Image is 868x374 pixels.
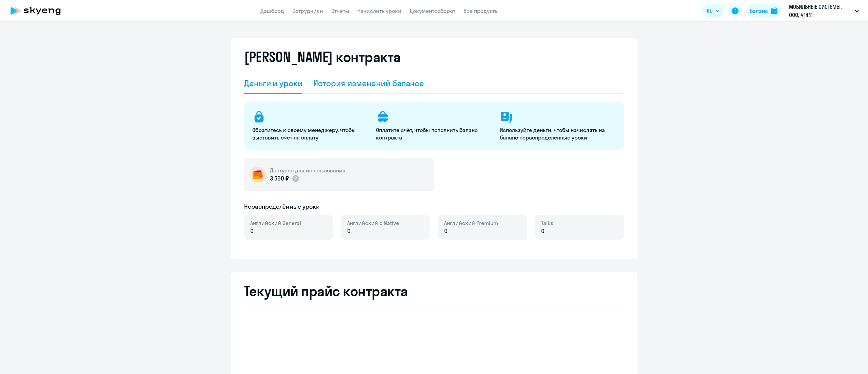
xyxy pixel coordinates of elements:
span: Английский General [250,219,301,227]
a: Дашборд [260,7,284,14]
span: Английский Premium [444,219,498,227]
a: Все продукты [463,7,499,14]
span: 0 [444,227,448,236]
p: 3 560 ₽ [270,174,300,183]
img: wallet-circle.png [250,167,266,183]
div: Баланс [750,7,768,15]
span: Английский с Native [347,219,399,227]
p: Обратитесь к своему менеджеру, чтобы выставить счёт на оплату [252,126,368,141]
a: Сотрудники [292,7,323,14]
h5: Доступно для использования [270,167,346,174]
p: Используйте деньги, чтобы начислять на баланс нераспределённые уроки [500,126,615,141]
h5: Нераспределённые уроки [244,202,320,211]
p: Оплатите счёт, чтобы пополнить баланс контракта [376,126,492,141]
button: МОБИЛЬНЫЕ СИСТЕМЫ, ООО, #1441 [786,3,862,19]
a: Отчеты [331,7,349,14]
div: История изменений баланса [313,78,424,89]
span: Talks [541,219,553,227]
span: 0 [541,227,545,236]
div: Деньги и уроки [244,78,302,89]
a: Документооборот [410,7,455,14]
span: 0 [347,227,351,236]
span: 0 [250,227,254,236]
button: Балансbalance [746,4,782,18]
a: Начислить уроки [357,7,401,14]
p: МОБИЛЬНЫЕ СИСТЕМЫ, ООО, #1441 [789,3,852,19]
h2: Текущий прайс контракта [244,283,624,299]
span: RU [707,7,713,15]
h2: [PERSON_NAME] контракта [244,49,401,65]
button: RU [702,4,724,18]
img: balance [771,7,777,14]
